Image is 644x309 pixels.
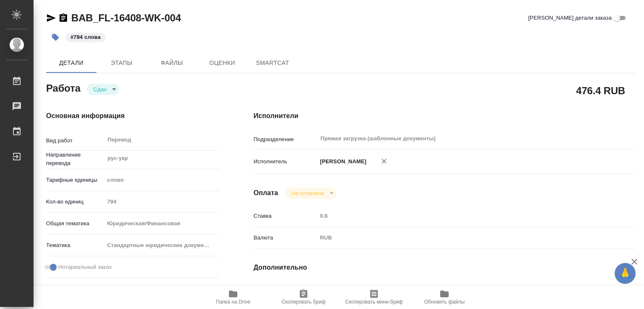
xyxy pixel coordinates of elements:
h4: Дополнительно [254,263,635,273]
button: Обновить файлы [409,286,480,309]
h2: 476.4 RUB [576,83,625,98]
div: слово [104,173,220,187]
div: Юридическая/Финансовая [104,216,220,231]
button: Не оплачена [289,190,326,197]
button: Скопировать ссылку [58,13,68,23]
p: Подразделение [254,135,317,144]
input: Пустое поле [317,210,603,222]
span: 🙏 [618,265,632,282]
span: Нотариальный заказ [58,263,112,271]
div: Сдан [87,84,119,95]
span: Скопировать мини-бриф [345,299,402,305]
p: Вид работ [46,136,104,145]
div: Стандартные юридические документы, договоры, уставы [104,238,220,252]
span: Этапы [101,58,142,68]
div: RUB [317,231,603,245]
span: SmartCat [252,58,293,68]
p: #794 слова [70,33,101,41]
span: [PERSON_NAME] детали заказа [528,14,612,22]
input: Пустое поле [317,283,603,296]
p: Ставка [254,212,317,220]
button: Сдан [91,86,109,93]
p: Направление перевода [46,151,104,167]
span: 794 слова [65,33,106,40]
p: Тарифные единицы [46,176,104,184]
button: Скопировать мини-бриф [339,286,409,309]
span: Оценки [202,58,242,68]
p: Исполнитель [254,157,317,166]
button: Удалить исполнителя [375,152,393,170]
input: Пустое поле [104,196,220,208]
h4: Оплата [254,188,278,198]
p: Кол-во единиц [46,198,104,206]
div: Сдан [285,188,336,199]
a: BAB_FL-16408-WK-004 [71,12,181,23]
span: Обновить файлы [424,299,465,305]
button: Скопировать ссылку для ЯМессенджера [46,13,56,23]
button: 🙏 [615,263,636,284]
button: Папка на Drive [198,286,268,309]
p: Тематика [46,241,104,250]
h4: Основная информация [46,111,220,121]
h4: Исполнители [254,111,635,121]
p: Общая тематика [46,219,104,228]
span: Файлы [152,58,192,68]
p: [PERSON_NAME] [317,157,366,166]
button: Добавить тэг [46,28,65,46]
span: Скопировать бриф [281,299,325,305]
span: Папка на Drive [216,299,250,305]
h2: Работа [46,80,80,95]
button: Скопировать бриф [268,286,339,309]
span: Детали [51,58,91,68]
p: Валюта [254,234,317,242]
